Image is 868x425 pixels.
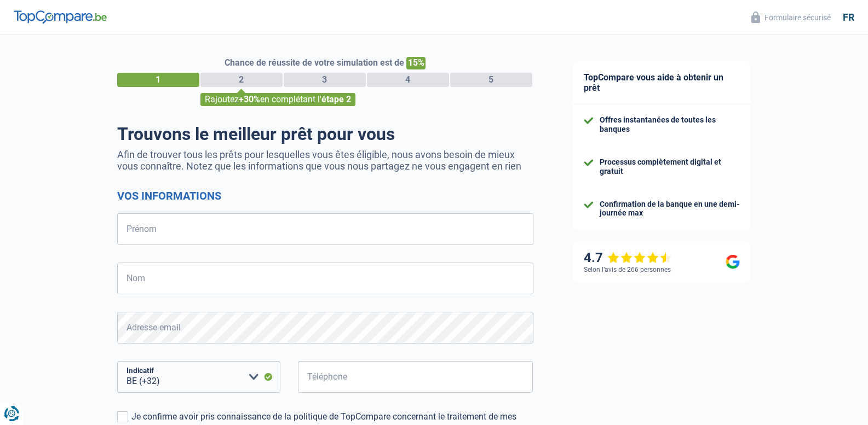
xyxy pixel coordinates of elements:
div: 5 [450,73,532,87]
div: Selon l’avis de 266 personnes [584,266,671,273]
div: 3 [284,73,366,87]
span: Chance de réussite de votre simulation est de [225,57,404,68]
div: fr [843,11,854,24]
img: TopCompare Logo [14,10,107,24]
span: 15% [406,57,426,69]
div: 1 [117,73,199,87]
div: Rajoutez en complétant l' [200,93,355,106]
div: 4 [367,73,449,87]
h1: Trouvons le meilleur prêt pour vous [117,124,533,144]
div: Offres instantanées de toutes les banques [600,115,740,134]
button: Formulaire sécurisé [745,8,837,26]
h2: Vos informations [117,189,533,202]
span: +30% [239,94,260,104]
div: 4.7 [584,250,672,266]
div: Confirmation de la banque en une demi-journée max [600,200,740,218]
div: 2 [200,73,283,87]
input: 401020304 [298,361,533,393]
div: TopCompare vous aide à obtenir un prêt [573,61,751,104]
span: étape 2 [321,94,351,104]
p: Afin de trouver tous les prêts pour lesquelles vous êtes éligible, nous avons besoin de mieux vou... [117,149,533,172]
div: Processus complètement digital et gratuit [600,158,740,176]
